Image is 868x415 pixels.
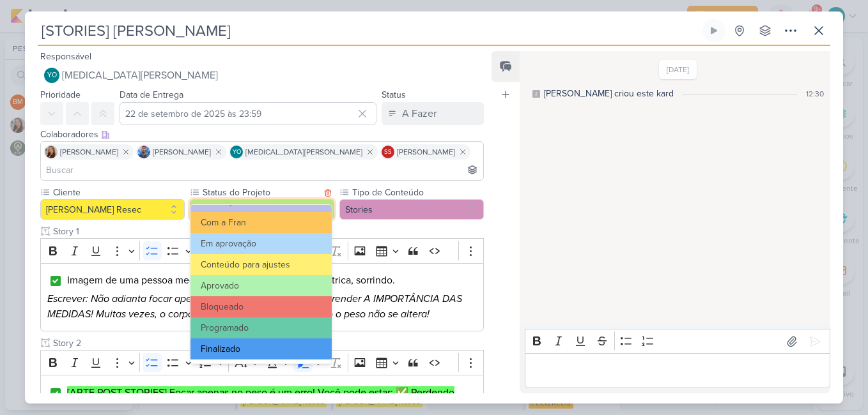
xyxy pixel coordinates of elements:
[525,353,830,388] div: Editor editing area: main
[190,212,332,233] button: Com a Fran
[47,292,462,321] i: Escrever: Não adianta focar apenas na balança se você não aprender A IMPORTÂNCIA DAS MEDIDAS! Mui...
[40,51,91,62] label: Responsável
[525,329,830,354] div: Editor toolbar
[44,68,59,83] div: Yasmin Oliveira
[38,19,700,42] input: Kard Sem Título
[137,146,150,158] img: Guilherme Savio
[190,233,332,254] button: Em aprovação
[60,146,118,158] span: [PERSON_NAME]
[40,350,484,375] div: Editor toolbar
[402,106,437,121] div: A Fazer
[190,338,332,359] button: Finalizado
[40,263,484,332] div: Editor editing area: main
[190,199,334,220] button: Conteúdo Aprovado
[351,186,484,199] label: Tipo de Conteúdo
[397,146,455,158] span: [PERSON_NAME]
[233,149,241,156] p: YO
[40,128,484,141] div: Colaboradores
[50,336,484,350] input: Texto sem título
[190,254,332,275] button: Conteúdo para ajustes
[339,199,484,220] button: Stories
[67,274,395,287] span: Imagem de uma pessoa medindo a cintura com uma fita métrica, sorrindo.
[544,87,674,100] div: [PERSON_NAME] criou este kard
[230,146,243,158] div: Yasmin Oliveira
[201,186,320,199] label: Status do Projeto
[382,102,484,125] button: A Fazer
[40,238,484,263] div: Editor toolbar
[43,162,481,177] input: Buscar
[47,72,57,79] p: YO
[40,64,484,87] button: YO [MEDICAL_DATA][PERSON_NAME]
[190,275,332,296] button: Aprovado
[62,68,218,83] span: [MEDICAL_DATA][PERSON_NAME]
[190,317,332,338] button: Programado
[52,186,185,199] label: Cliente
[384,149,392,156] p: SS
[806,88,824,100] div: 12:30
[382,146,394,158] div: Simone Regina Sa
[40,89,81,100] label: Prioridade
[120,89,183,100] label: Data de Entrega
[45,146,58,158] img: Franciluce Carvalho
[50,225,484,238] input: Texto sem título
[382,89,406,100] label: Status
[40,199,185,220] button: [PERSON_NAME] Resec
[153,146,211,158] span: [PERSON_NAME]
[190,296,332,317] button: Bloqueado
[709,26,719,36] div: Ligar relógio
[245,146,362,158] span: [MEDICAL_DATA][PERSON_NAME]
[120,102,376,125] input: Select a date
